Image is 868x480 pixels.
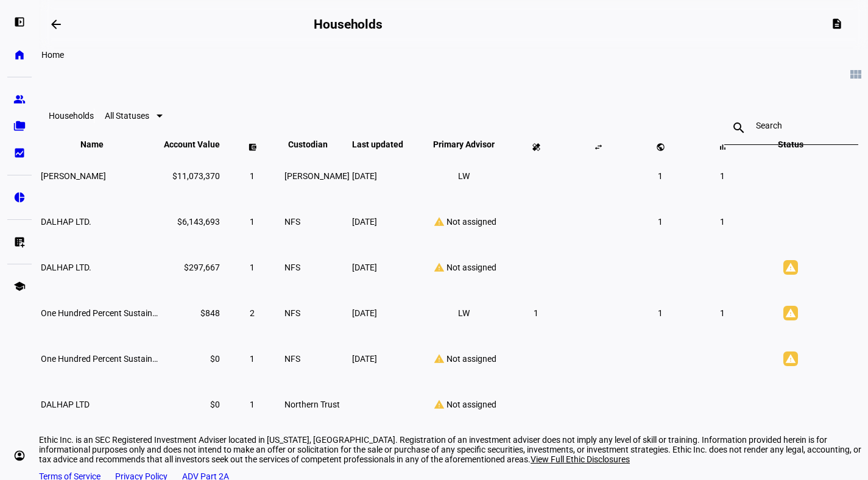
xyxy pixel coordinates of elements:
eth-mat-symbol: list_alt_add [13,236,26,248]
td: $0 [163,382,221,426]
span: All Statuses [105,111,149,121]
div: Not assigned [424,216,504,227]
eth-data-table-title: Households [49,111,94,121]
eth-mat-symbol: home [13,49,26,61]
span: 1 [658,217,663,227]
span: 1 [534,308,538,318]
a: group [7,87,32,111]
span: 1 [658,171,663,181]
a: home [7,43,32,67]
span: 1 [720,171,725,181]
span: [DATE] [352,171,377,181]
input: Search [756,121,827,130]
span: NFS [284,308,300,318]
h2: Households [314,17,383,32]
span: [DATE] [352,308,377,318]
li: LW [453,302,475,324]
span: [DATE] [352,354,377,364]
span: Paolo Fresia [41,171,106,181]
span: DALHAP LTD [41,400,90,409]
mat-icon: search [724,121,753,135]
div: Ethic Inc. is an SEC Registered Investment Adviser located in [US_STATE], [GEOGRAPHIC_DATA]. Regi... [39,435,868,464]
eth-mat-symbol: pie_chart [13,191,26,203]
mat-icon: warning [783,351,798,366]
span: Northern Trust [284,400,340,409]
eth-mat-symbol: group [13,93,26,105]
mat-icon: description [831,18,843,30]
span: DALHAP LTD. [41,263,91,272]
span: [PERSON_NAME] [284,171,350,181]
div: Home [37,48,69,62]
a: pie_chart [7,185,32,210]
eth-mat-symbol: account_circle [13,450,26,462]
mat-icon: warning [432,353,446,364]
span: 1 [658,308,663,318]
span: Account Value [164,139,220,149]
mat-icon: view_module [849,67,863,82]
mat-icon: arrow_backwards [49,17,63,32]
span: DALHAP LTD. [41,217,91,227]
eth-mat-symbol: school [13,280,26,292]
span: One Hundred Percent Sustainability Limited [41,354,205,364]
td: $6,143,693 [163,199,221,244]
span: NFS [284,354,300,364]
span: 2 [250,308,255,318]
a: folder_copy [7,114,32,138]
a: bid_landscape [7,141,32,165]
mat-icon: warning [432,399,446,410]
mat-icon: warning [432,262,446,273]
span: Name [80,139,122,149]
td: $848 [163,291,221,335]
span: 1 [250,263,255,272]
eth-mat-symbol: bid_landscape [13,147,26,159]
span: 1 [250,171,255,181]
td: $11,073,370 [163,154,221,198]
span: Last updated [352,139,422,149]
span: NFS [284,263,300,272]
span: View Full Ethic Disclosures [531,454,630,464]
span: NFS [284,217,300,227]
div: Not assigned [424,353,504,364]
span: 1 [250,217,255,227]
mat-icon: warning [783,306,798,320]
td: $0 [163,336,221,381]
span: Status [769,139,813,149]
eth-mat-symbol: left_panel_open [13,16,26,28]
span: 1 [250,400,255,409]
span: [DATE] [352,217,377,227]
eth-mat-symbol: folder_copy [13,120,26,132]
span: 1 [250,354,255,364]
mat-icon: warning [783,260,798,275]
span: 1 [720,308,725,318]
li: LW [453,165,475,187]
div: Not assigned [424,262,504,273]
span: [DATE] [352,263,377,272]
td: $297,667 [163,245,221,289]
div: Not assigned [424,399,504,410]
mat-icon: warning [432,216,446,227]
span: One Hundred Percent Sustainability Limited [41,308,205,318]
span: Primary Advisor [424,139,504,149]
span: Custodian [288,139,346,149]
span: 1 [720,217,725,227]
